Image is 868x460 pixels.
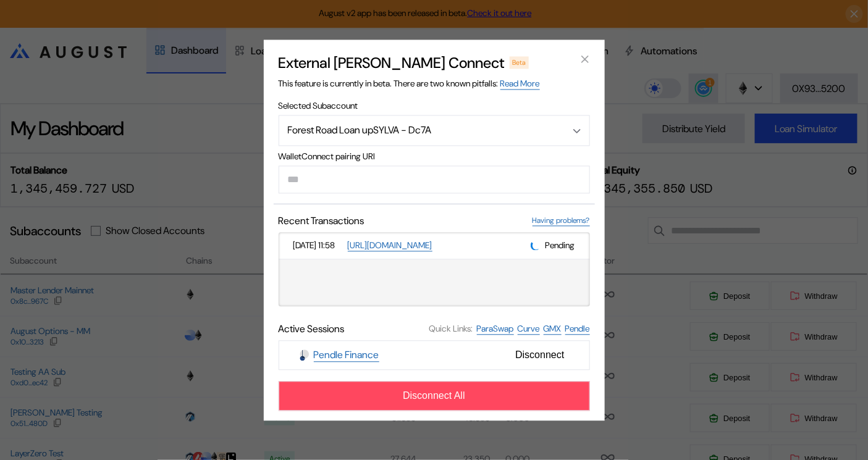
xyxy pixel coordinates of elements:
span: Active Sessions [279,322,345,335]
a: GMX [544,323,562,335]
button: close modal [575,49,595,69]
button: Disconnect All [279,381,590,411]
span: Disconnect [510,345,569,366]
span: Disconnect All [403,390,465,401]
a: Read More [500,78,540,90]
div: Forest Road Loan upSYLVA - Dc7A [288,124,549,137]
span: Recent Transactions [279,214,364,227]
span: WalletConnect pairing URI [279,151,590,162]
div: Beta [510,56,529,69]
img: pending [529,239,542,252]
a: Pendle [565,323,590,335]
a: ParaSwap [477,323,514,335]
span: [DATE] 11:58 [293,240,343,251]
span: Quick Links: [429,324,473,335]
h2: External [PERSON_NAME] Connect [279,53,505,72]
button: Open menu [279,115,590,146]
a: Having problems? [533,215,590,226]
img: Pendle Finance [299,349,310,361]
a: Curve [518,323,540,335]
button: Pendle FinancePendle FinanceDisconnect [279,340,590,370]
a: [URL][DOMAIN_NAME] [348,240,432,251]
div: Pending [531,240,575,251]
span: Selected Subaccount [279,100,590,111]
span: This feature is currently in beta. There are two known pitfalls: [279,78,540,90]
a: Pendle Finance [314,348,379,362]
